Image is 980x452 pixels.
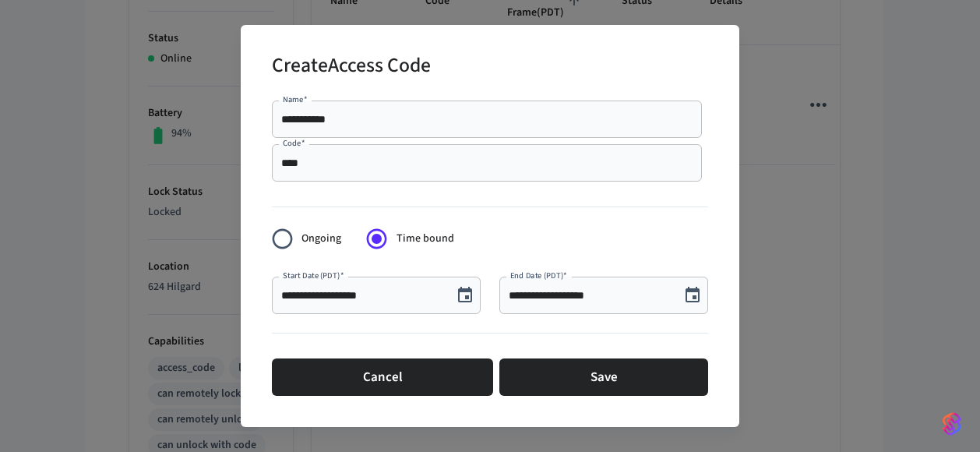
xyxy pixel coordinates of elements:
[301,231,341,247] span: Ongoing
[499,358,708,396] button: Save
[449,280,481,311] button: Choose date, selected date is Sep 6, 2025
[272,44,431,91] h2: Create Access Code
[272,358,493,396] button: Cancel
[943,411,961,436] img: SeamLogoGradient.69752ec5.svg
[677,280,708,311] button: Choose date, selected date is Sep 5, 2025
[283,270,344,281] label: Start Date (PDT)
[283,94,308,105] label: Name
[283,137,305,149] label: Code
[510,270,567,281] label: End Date (PDT)
[397,231,454,247] span: Time bound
